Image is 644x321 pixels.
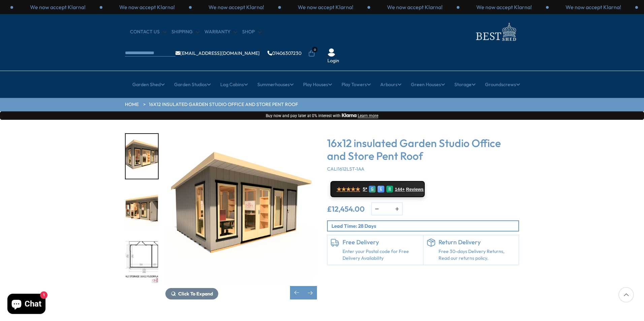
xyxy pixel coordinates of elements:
[208,3,264,11] p: We now accept Klarna!
[387,3,443,11] p: We now accept Klarna!
[549,3,638,11] div: 3 / 3
[5,294,47,316] inbox-online-store-chat: Shopify online store chat
[165,133,317,285] img: 16x12 insulated Garden Studio Office and Store Pent Roof - Best Shed
[13,3,102,11] div: 3 / 3
[30,3,86,11] p: We now accept Klarna!
[472,21,519,43] img: logo
[165,133,317,299] div: 4 / 9
[369,186,376,192] div: G
[125,239,159,285] div: 6 / 9
[330,181,425,197] a: ★★★★★ 5* G E R 144+ Reviews
[267,51,301,56] a: 01406307230
[327,166,364,172] span: CALI1612LST-1AA
[126,239,158,284] img: CaliStorage16x12FLOORPLAN_a5362bab-6f3d-4101-b22c-f6ce2fbc3dba_200x200.jpg
[174,76,211,93] a: Garden Studios
[411,76,445,93] a: Green Houses
[380,76,401,93] a: Arbours
[327,48,335,57] img: User Icon
[454,76,476,93] a: Storage
[175,51,260,56] a: [EMAIL_ADDRESS][DOMAIN_NAME]
[331,222,518,229] p: Lead Time: 28 Days
[220,76,248,93] a: Log Cabins
[178,291,213,297] span: Click To Expand
[119,3,175,11] p: We now accept Klarna!
[298,3,353,11] p: We now accept Klarna!
[303,76,332,93] a: Play Houses
[126,134,158,179] img: CaliStorage16x12LH_2bcaf534-2611-456c-a36d-8b68dad8818e_200x200.jpg
[336,186,360,192] span: ★★★★★
[343,248,420,261] a: Enter your Postal code for Free Delivery Availability
[303,286,317,299] div: Next slide
[132,76,165,93] a: Garden Shed
[395,187,405,192] span: 144+
[439,239,516,246] h6: Return Delivery
[485,76,520,93] a: Groundscrews
[242,29,261,35] a: Shop
[165,288,218,299] button: Click To Expand
[566,3,621,11] p: We now accept Klarna!
[370,3,459,11] div: 1 / 3
[204,29,237,35] a: Warranty
[406,187,424,192] span: Reviews
[342,76,371,93] a: Play Towers
[327,137,519,163] h3: 16x12 insulated Garden Studio Office and Store Pent Roof
[308,50,315,57] a: 0
[327,58,339,64] a: Login
[149,101,298,108] a: 16x12 insulated Garden Studio Office and Store Pent Roof
[386,186,393,192] div: R
[102,3,192,11] div: 1 / 3
[125,133,159,179] div: 4 / 9
[476,3,532,11] p: We now accept Klarna!
[459,3,549,11] div: 2 / 3
[125,186,159,232] div: 5 / 9
[192,3,281,11] div: 2 / 3
[257,76,294,93] a: Summerhouses
[281,3,370,11] div: 3 / 3
[439,248,516,261] p: Free 30-days Delivery Returns, Read our returns policy.
[312,47,318,52] span: 0
[327,205,365,213] ins: £12,454.00
[290,286,303,299] div: Previous slide
[125,101,139,108] a: HOME
[126,187,158,231] img: CaliStorage16x12RHajar_601e78e7-5381-4ab6-9eeb-b9a7ad87bd48_200x200.jpg
[130,29,166,35] a: CONTACT US
[171,29,199,35] a: Shipping
[378,186,384,192] div: E
[343,239,420,246] h6: Free Delivery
